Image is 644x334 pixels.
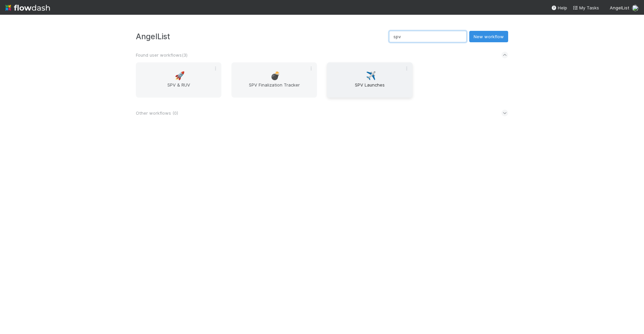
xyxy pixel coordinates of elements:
[573,5,599,10] span: My Tasks
[231,62,317,98] a: 💣SPV Finalization Tracker
[136,62,221,98] a: 🚀SPV & RUV
[366,71,376,80] span: ✈️
[551,4,567,11] div: Help
[234,81,314,95] span: SPV Finalization Tracker
[139,81,219,95] span: SPV & RUV
[469,31,508,42] button: New workflow
[327,62,413,98] a: ✈️SPV Launches
[610,5,629,10] span: AngelList
[136,52,187,58] span: Found user workflows ( 3 )
[136,32,389,41] h3: AngelList
[136,110,178,116] span: Other workflows ( 0 )
[270,71,280,80] span: 💣
[573,4,599,11] a: My Tasks
[632,5,639,11] img: avatar_c597f508-4d28-4c7c-92e0-bd2d0d338f8e.png
[175,71,185,80] span: 🚀
[5,2,50,13] img: logo-inverted-e16ddd16eac7371096b0.svg
[389,31,467,42] input: Search...
[330,81,410,95] span: SPV Launches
